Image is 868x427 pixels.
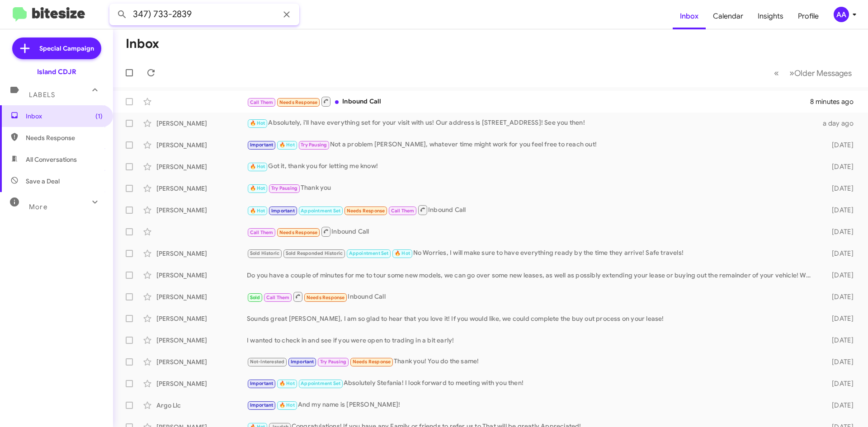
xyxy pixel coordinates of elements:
[247,183,817,193] div: Thank you
[250,142,274,148] span: Important
[247,204,817,216] div: Inbound Call
[353,359,391,365] span: Needs Response
[750,3,791,29] a: Insights
[769,64,784,82] button: Previous
[250,402,274,408] span: Important
[817,292,861,301] div: [DATE]
[247,400,817,410] div: And my name is [PERSON_NAME]!
[673,3,706,29] a: Inbox
[784,64,857,82] button: Next
[250,164,265,169] span: 🔥 Hot
[156,271,247,280] div: [PERSON_NAME]
[247,271,817,280] div: Do you have a couple of minutes for me to tour some new models, we can go over some new leases, a...
[247,248,817,258] div: No Worries, I will make sure to have everything ready by the time they arrive! Safe travels!
[817,271,861,280] div: [DATE]
[247,314,817,323] div: Sounds great [PERSON_NAME], I am so glad to hear that you love it! If you would like, we could co...
[791,3,826,29] a: Profile
[156,401,247,410] div: Argo Llc
[29,203,47,211] span: More
[156,162,247,171] div: [PERSON_NAME]
[250,99,274,105] span: Call Them
[706,3,750,29] a: Calendar
[156,292,247,301] div: [PERSON_NAME]
[156,336,247,345] div: [PERSON_NAME]
[247,118,817,128] div: Absolutely, i'll have everything set for your visit with us! Our address is [STREET_ADDRESS]! See...
[156,206,247,215] div: [PERSON_NAME]
[250,250,280,256] span: Sold Historic
[301,142,327,148] span: Try Pausing
[769,64,857,82] nav: Page navigation example
[817,227,861,236] div: [DATE]
[279,230,318,235] span: Needs Response
[279,99,318,105] span: Needs Response
[266,295,290,300] span: Call Them
[279,380,295,386] span: 🔥 Hot
[817,206,861,215] div: [DATE]
[774,67,779,79] span: «
[247,291,817,302] div: Inbound Call
[817,162,861,171] div: [DATE]
[817,249,861,258] div: [DATE]
[250,120,265,126] span: 🔥 Hot
[156,379,247,388] div: [PERSON_NAME]
[291,359,314,365] span: Important
[247,357,817,367] div: Thank you! You do the same!
[247,378,817,389] div: Absolutely Stefania! I look forward to meeting with you then!
[156,141,247,150] div: [PERSON_NAME]
[26,133,103,142] span: Needs Response
[817,119,861,128] div: a day ago
[307,295,345,300] span: Needs Response
[817,379,861,388] div: [DATE]
[29,91,55,99] span: Labels
[794,68,852,78] span: Older Messages
[834,7,849,22] div: AA
[286,250,343,256] span: Sold Responded Historic
[250,230,274,235] span: Call Them
[156,184,247,193] div: [PERSON_NAME]
[817,184,861,193] div: [DATE]
[12,38,101,59] a: Special Campaign
[271,185,297,191] span: Try Pausing
[126,37,159,51] h1: Inbox
[37,67,76,76] div: Island CDJR
[395,250,410,256] span: 🔥 Hot
[391,208,415,214] span: Call Them
[250,295,260,300] span: Sold
[247,140,817,150] div: Not a problem [PERSON_NAME], whatever time might work for you feel free to reach out!
[250,380,274,386] span: Important
[39,44,94,53] span: Special Campaign
[156,314,247,323] div: [PERSON_NAME]
[826,7,858,22] button: AA
[279,142,295,148] span: 🔥 Hot
[250,208,265,214] span: 🔥 Hot
[247,226,817,237] div: Inbound Call
[320,359,346,365] span: Try Pausing
[247,336,817,345] div: I wanted to check in and see if you were open to trading in a bit early!
[817,336,861,345] div: [DATE]
[247,96,810,107] div: Inbound Call
[810,97,861,106] div: 8 minutes ago
[156,357,247,366] div: [PERSON_NAME]
[156,249,247,258] div: [PERSON_NAME]
[789,67,794,79] span: »
[347,208,385,214] span: Needs Response
[250,359,285,365] span: Not-Interested
[109,4,299,25] input: Search
[26,112,103,121] span: Inbox
[26,155,77,164] span: All Conversations
[156,119,247,128] div: [PERSON_NAME]
[247,161,817,172] div: Got it, thank you for letting me know!
[301,380,340,386] span: Appointment Set
[817,401,861,410] div: [DATE]
[95,112,103,121] span: (1)
[349,250,389,256] span: Appointment Set
[301,208,340,214] span: Appointment Set
[271,208,295,214] span: Important
[26,177,60,186] span: Save a Deal
[817,314,861,323] div: [DATE]
[817,357,861,366] div: [DATE]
